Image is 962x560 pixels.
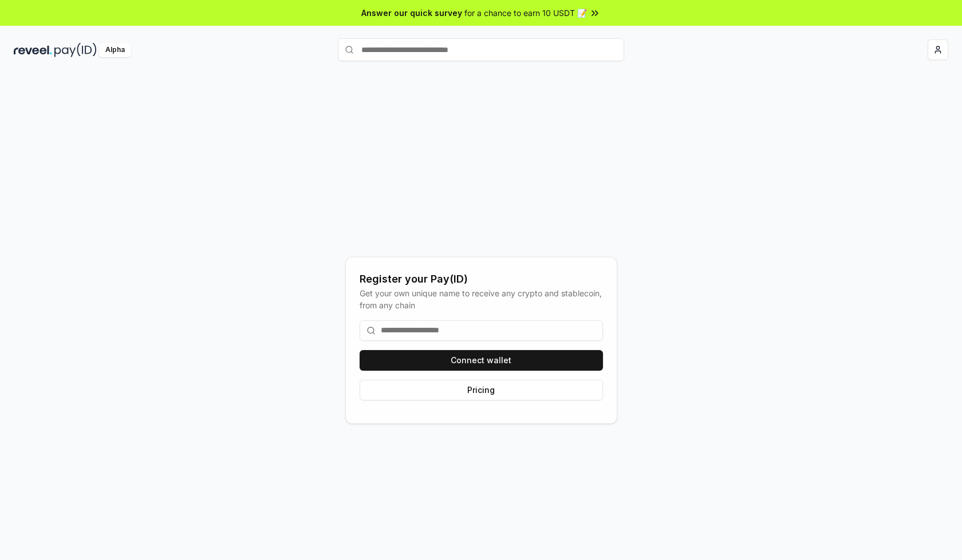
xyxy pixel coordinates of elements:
[360,287,603,311] div: Get your own unique name to receive any crypto and stablecoin, from any chain
[14,43,52,57] img: reveel_dark
[360,380,603,400] button: Pricing
[464,7,587,19] span: for a chance to earn 10 USDT 📝
[99,43,131,57] div: Alpha
[360,271,603,287] div: Register your Pay(ID)
[361,7,462,19] span: Answer our quick survey
[360,350,603,371] button: Connect wallet
[54,43,97,57] img: pay_id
